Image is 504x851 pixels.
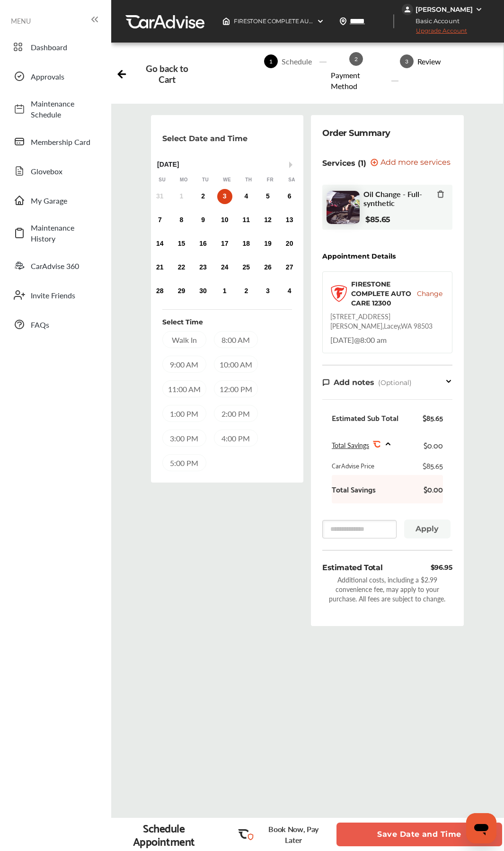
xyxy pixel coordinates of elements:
div: Choose Tuesday, September 30th, 2025 [195,284,211,299]
span: FIRESTONE COMPLETE AUTO CARE 12300 , [STREET_ADDRESS][PERSON_NAME] Lacey , WA 98503 [234,18,501,25]
div: Choose Saturday, September 13th, 2025 [282,213,297,228]
div: Choose Thursday, September 18th, 2025 [239,236,254,251]
button: Change [417,289,442,298]
div: Choose Wednesday, September 24th, 2025 [217,260,232,275]
a: CarAdvise 360 [9,253,102,278]
div: Order Summary [322,126,390,140]
div: Not available Monday, September 1st, 2025 [174,189,189,204]
div: 1:00 PM [162,405,206,422]
span: Add notes [334,378,374,387]
div: Choose Sunday, September 14th, 2025 [152,236,168,251]
span: MENU [11,17,31,25]
div: We [222,177,232,183]
div: Choose Monday, September 15th, 2025 [174,236,189,251]
div: Sa [287,177,297,183]
span: Total Savings [332,440,369,450]
div: Payment Method [327,70,386,91]
button: Save Date and Time [336,823,502,846]
img: header-home-logo.8d720a4f.svg [222,18,230,25]
div: Choose Tuesday, September 2nd, 2025 [195,189,211,204]
a: Maintenance History [9,217,102,249]
div: Choose Wednesday, September 10th, 2025 [217,213,232,228]
span: Membership Card [31,136,97,147]
div: Choose Tuesday, September 23rd, 2025 [195,260,211,275]
div: Choose Thursday, October 2nd, 2025 [239,284,254,299]
div: Choose Sunday, September 7th, 2025 [152,213,168,228]
div: 3:00 PM [162,430,206,447]
div: Choose Monday, September 29th, 2025 [174,284,189,299]
div: Choose Sunday, September 21st, 2025 [152,260,168,275]
div: FIRESTONE COMPLETE AUTO CARE 12300 [351,279,417,308]
div: Choose Thursday, September 11th, 2025 [239,213,254,228]
iframe: Button to launch messaging window [466,813,496,843]
div: Choose Saturday, September 6th, 2025 [282,189,297,204]
div: Choose Thursday, September 25th, 2025 [239,260,254,275]
div: 2:00 PM [214,405,258,422]
div: Choose Sunday, September 28th, 2025 [152,284,168,299]
a: Invite Friends [9,283,102,307]
div: Choose Saturday, September 20th, 2025 [282,236,297,251]
div: Choose Monday, September 8th, 2025 [174,213,189,228]
div: Su [158,177,167,183]
span: 8:00 am [360,334,387,345]
div: Choose Wednesday, September 17th, 2025 [217,236,232,251]
img: header-divider.bc55588e.svg [393,14,394,28]
div: Choose Friday, October 3rd, 2025 [260,284,275,299]
div: Choose Friday, September 19th, 2025 [260,236,275,251]
div: Choose Saturday, October 4th, 2025 [282,284,297,299]
div: Estimated Sub Total [332,413,398,422]
div: Choose Friday, September 12th, 2025 [260,213,275,228]
span: [DATE] [330,334,354,345]
a: Approvals [9,64,102,89]
div: Appointment Details [322,252,396,260]
div: Schedule Appointment [111,821,216,848]
span: Maintenance Schedule [31,98,97,120]
b: $0.00 [415,484,443,494]
span: @ [354,334,360,345]
img: note-icon.db9493fa.svg [322,378,330,386]
img: jVpblrzwTbfkPYzPPzSLxeg0AAAAASUVORK5CYII= [402,4,413,15]
span: 2 [349,52,363,66]
b: Total Savings [332,484,376,494]
div: Choose Friday, September 26th, 2025 [260,260,275,275]
div: CarAdvise Price [332,461,374,470]
a: FAQs [9,312,102,337]
span: Upgrade Account [402,27,467,39]
span: Dashboard [31,42,97,53]
div: Schedule [278,56,316,67]
div: Estimated Total [322,562,382,573]
p: Services (1) [322,159,366,168]
b: $85.65 [365,215,390,224]
img: WGsFRI8htEPBVLJbROoPRyZpYNWhNONpIPPETTm6eUC0GeLEiAAAAAElFTkSuQmCC [475,6,483,13]
div: 5:00 PM [162,454,206,471]
div: [DATE] [151,161,303,169]
div: Choose Thursday, September 4th, 2025 [239,189,254,204]
span: My Garage [31,195,97,206]
button: Add more services [371,159,451,168]
button: Apply [404,520,451,538]
div: Additional costs, including a $2.99 convenience fee, may apply to your purchase. All fees are sub... [322,575,452,603]
span: (Optional) [378,378,412,387]
div: Select Time [162,317,203,327]
img: location_vector.a44bc228.svg [339,18,347,25]
a: Dashboard [9,35,102,59]
div: Th [244,177,253,183]
div: $0.00 [424,439,443,451]
button: Next Month [289,161,296,168]
span: CarAdvise 360 [31,260,97,271]
div: [PERSON_NAME] [416,5,473,14]
div: Mo [179,177,188,183]
div: Tu [201,177,210,183]
div: 12:00 PM [214,380,258,397]
div: Choose Saturday, September 27th, 2025 [282,260,297,275]
div: month 2025-09 [149,187,301,301]
img: logo-firestone.png [330,285,347,302]
div: 4:00 PM [214,430,258,447]
div: Choose Friday, September 5th, 2025 [260,189,275,204]
span: 3 [400,54,414,68]
div: 8:00 AM [214,331,258,348]
div: $96.95 [431,562,452,573]
span: Oil Change - Full-synthetic [363,189,437,207]
div: Choose Monday, September 22nd, 2025 [174,260,189,275]
img: header-down-arrow.9dd2ce7d.svg [317,18,324,25]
